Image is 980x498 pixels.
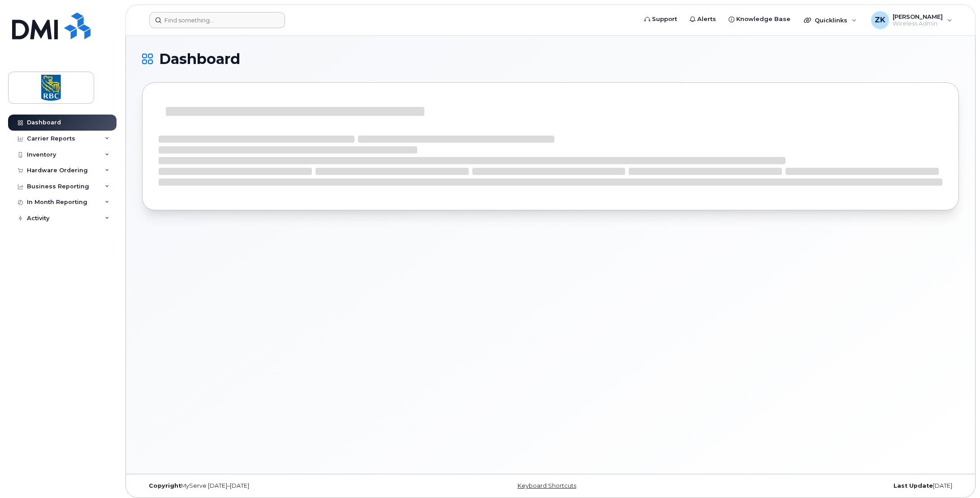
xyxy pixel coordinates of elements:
a: Keyboard Shortcuts [518,482,576,489]
span: Dashboard [159,52,240,66]
div: [DATE] [686,482,959,489]
div: MyServe [DATE]–[DATE] [142,482,414,489]
strong: Last Update [894,482,933,489]
strong: Copyright [149,482,181,489]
